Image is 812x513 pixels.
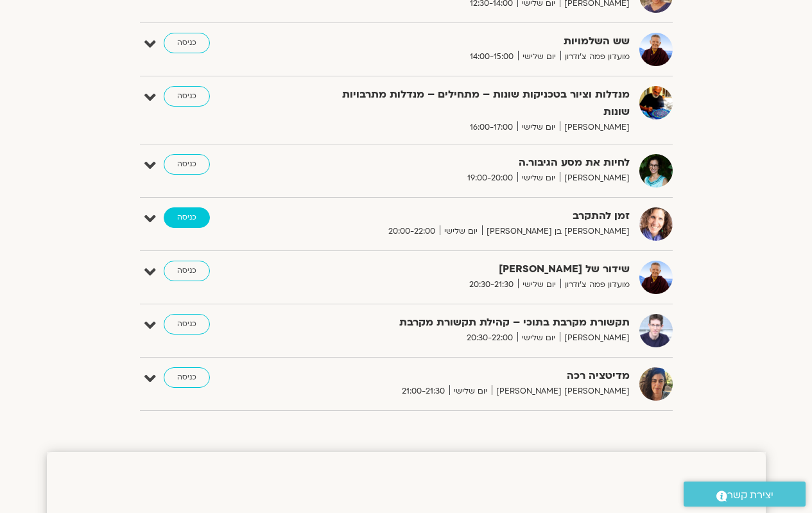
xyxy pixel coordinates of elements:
a: כניסה [164,207,210,228]
span: 14:00-15:00 [465,50,518,64]
span: מועדון פמה צ'ודרון [560,50,630,64]
strong: מדיטציה רכה [315,367,630,385]
span: יום שלישי [517,171,560,185]
a: כניסה [164,86,210,107]
span: [PERSON_NAME] [PERSON_NAME] [492,385,630,398]
strong: שידור של [PERSON_NAME] [315,261,630,278]
a: כניסה [164,314,210,335]
strong: מנדלות וציור בטכניקות שונות – מתחילים – מנדלות מתרבויות שונות [315,86,630,121]
a: יצירת קשר [684,482,806,507]
span: 20:30-21:30 [465,278,518,291]
span: 19:00-20:00 [463,171,517,185]
span: [PERSON_NAME] [560,331,630,345]
span: 16:00-17:00 [465,121,517,134]
span: יום שלישי [518,278,560,291]
a: כניסה [164,367,210,388]
strong: תקשורת מקרבת בתוכי – קהילת תקשורת מקרבת [315,314,630,331]
span: [PERSON_NAME] [560,121,630,134]
span: 20:30-22:00 [462,331,517,345]
strong: שש השלמויות [315,33,630,50]
span: יום שלישי [517,121,560,134]
span: יום שלישי [440,225,482,238]
span: מועדון פמה צ'ודרון [560,278,630,291]
span: 21:00-21:30 [397,385,449,398]
a: כניסה [164,154,210,175]
span: [PERSON_NAME] [560,171,630,185]
span: יום שלישי [517,331,560,345]
strong: לחיות את מסע הגיבור.ה [315,154,630,171]
span: [PERSON_NAME] בן [PERSON_NAME] [482,225,630,238]
strong: זמן להתקרב [315,207,630,225]
span: יצירת קשר [727,487,773,504]
span: יום שלישי [449,385,492,398]
span: 20:00-22:00 [384,225,440,238]
span: יום שלישי [518,50,560,64]
a: כניסה [164,33,210,53]
a: כניסה [164,261,210,281]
